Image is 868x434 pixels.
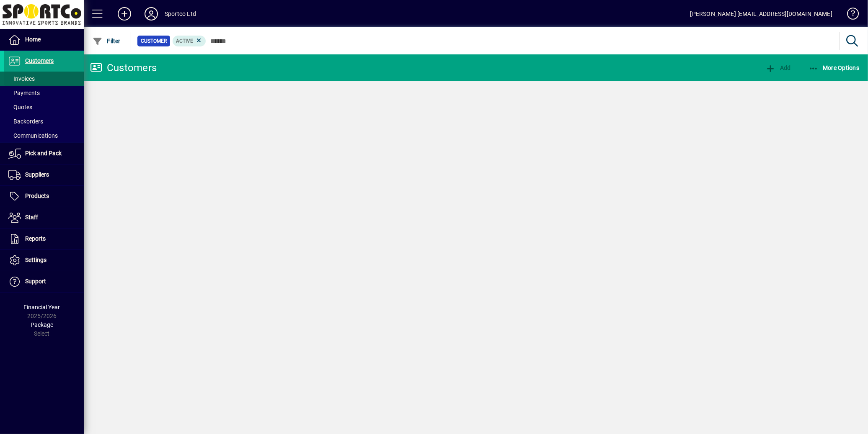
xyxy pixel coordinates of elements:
[25,171,49,178] span: Suppliers
[4,72,84,86] a: Invoices
[25,235,46,242] span: Reports
[25,36,41,43] span: Home
[31,321,53,328] span: Package
[25,214,38,221] span: Staff
[4,100,84,114] a: Quotes
[93,38,121,44] span: Filter
[4,86,84,100] a: Payments
[8,75,35,82] span: Invoices
[176,38,193,44] span: Active
[8,104,32,110] span: Quotes
[763,60,793,75] button: Add
[111,6,138,21] button: Add
[25,150,62,157] span: Pick and Pack
[8,90,40,96] span: Payments
[4,114,84,128] a: Backorders
[4,128,84,143] a: Communications
[4,186,84,207] a: Products
[809,64,860,71] span: More Options
[4,271,84,292] a: Support
[806,60,862,75] button: More Options
[90,61,157,74] div: Customers
[90,33,123,49] button: Filter
[25,278,46,285] span: Support
[841,2,858,29] a: Knowledge Base
[4,250,84,271] a: Settings
[4,143,84,164] a: Pick and Pack
[25,193,49,199] span: Products
[141,37,167,45] span: Customer
[765,64,790,71] span: Add
[4,229,84,249] a: Reports
[4,164,84,185] a: Suppliers
[165,7,196,21] div: Sportco Ltd
[8,132,58,139] span: Communications
[25,57,54,64] span: Customers
[4,29,84,50] a: Home
[24,304,60,311] span: Financial Year
[138,6,165,21] button: Profile
[173,36,206,46] mat-chip: Activation Status: Active
[8,118,43,125] span: Backorders
[690,7,832,21] div: [PERSON_NAME] [EMAIL_ADDRESS][DOMAIN_NAME]
[25,257,46,263] span: Settings
[4,207,84,228] a: Staff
